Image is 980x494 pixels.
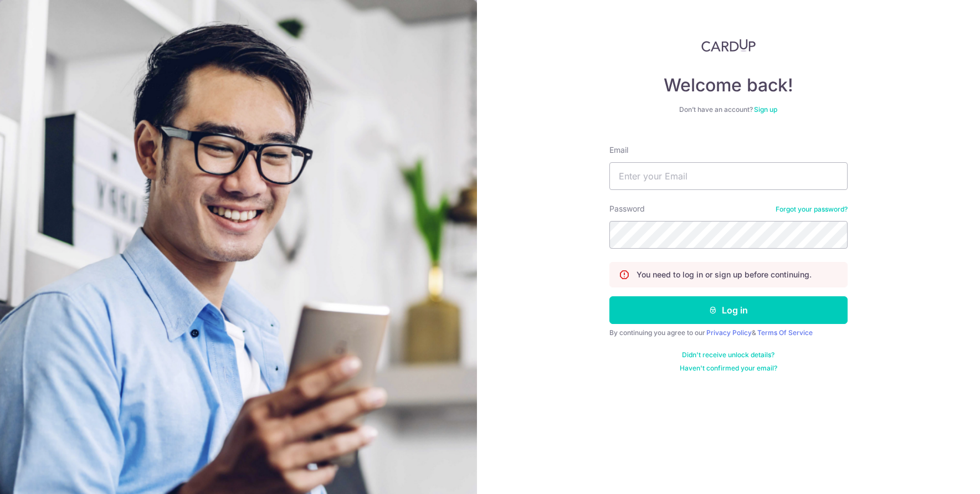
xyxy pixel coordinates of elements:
a: Didn't receive unlock details? [682,351,774,359]
a: Haven't confirmed your email? [680,364,777,373]
div: By continuing you agree to our & [609,328,848,337]
a: Forgot your password? [776,205,848,214]
label: Email [609,145,628,156]
a: Sign up [754,105,777,114]
div: Don’t have an account? [609,105,848,114]
label: Password [609,203,645,214]
img: CardUp Logo [701,39,756,52]
h4: Welcome back! [609,74,848,96]
input: Enter your Email [609,162,848,190]
a: Privacy Policy [706,328,752,337]
a: Terms Of Service [757,328,813,337]
p: You need to log in or sign up before continuing. [637,269,812,280]
button: Log in [609,296,848,324]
